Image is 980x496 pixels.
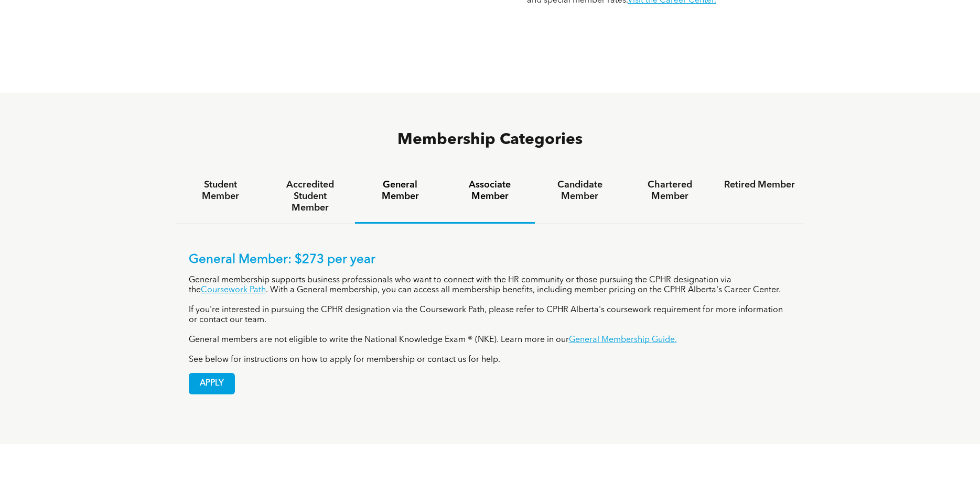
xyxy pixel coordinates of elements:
a: APPLY [189,373,235,394]
h4: Chartered Member [634,179,705,202]
a: General Membership Guide. [569,336,677,344]
span: APPLY [189,373,234,394]
p: General membership supports business professionals who want to connect with the HR community or t... [189,275,792,295]
p: General members are not eligible to write the National Knowledge Exam ® (NKE). Learn more in our [189,335,792,345]
h4: General Member [364,179,435,202]
p: General Member: $273 per year [189,252,792,268]
h4: Retired Member [724,179,795,191]
h4: Candidate Member [544,179,615,202]
h4: Associate Member [455,179,525,202]
h4: Accredited Student Member [275,179,346,214]
span: Membership Categories [397,132,583,148]
p: If you're interested in pursuing the CPHR designation via the Coursework Path, please refer to CP... [189,305,792,325]
h4: Student Member [185,179,256,202]
p: See below for instructions on how to apply for membership or contact us for help. [189,355,792,365]
a: Coursework Path [201,286,266,294]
